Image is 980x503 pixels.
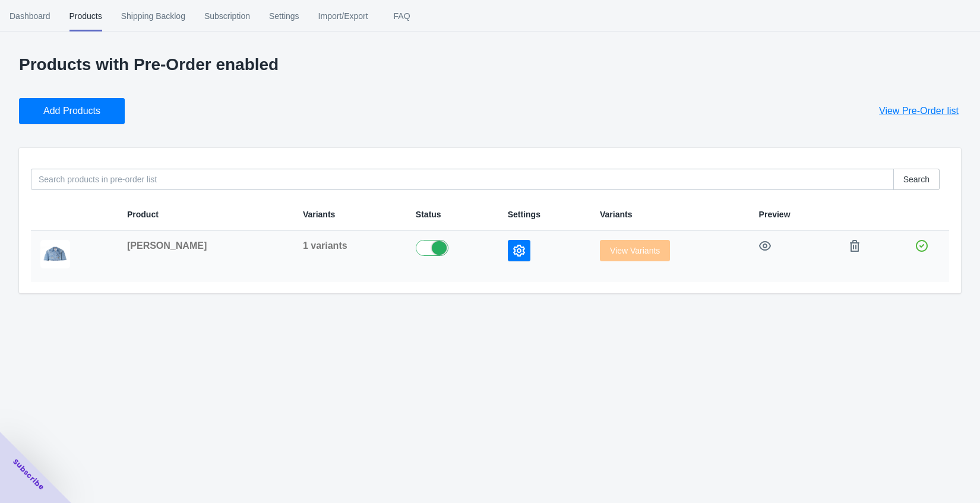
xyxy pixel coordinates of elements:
[318,1,368,31] span: Import/Export
[127,210,159,219] span: Product
[69,1,102,31] span: Products
[10,1,50,31] span: Dashboard
[303,241,347,251] span: 1 variants
[43,105,100,117] span: Add Products
[40,240,70,268] img: 0357.jpg
[879,105,959,117] span: View Pre-Order list
[759,210,791,219] span: Preview
[127,241,207,251] span: [PERSON_NAME]
[204,1,250,31] span: Subscription
[508,210,540,219] span: Settings
[893,169,940,190] button: Search
[865,98,973,124] button: View Pre-Order list
[31,169,894,190] input: Search products in pre-order list
[416,210,441,219] span: Status
[19,55,961,74] p: Products with Pre-Order enabled
[19,98,125,124] button: Add Products
[121,1,185,31] span: Shipping Backlog
[600,210,632,219] span: Variants
[269,1,299,31] span: Settings
[387,1,417,31] span: FAQ
[11,457,46,492] span: Subscribe
[903,175,930,184] span: Search
[303,210,335,219] span: Variants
